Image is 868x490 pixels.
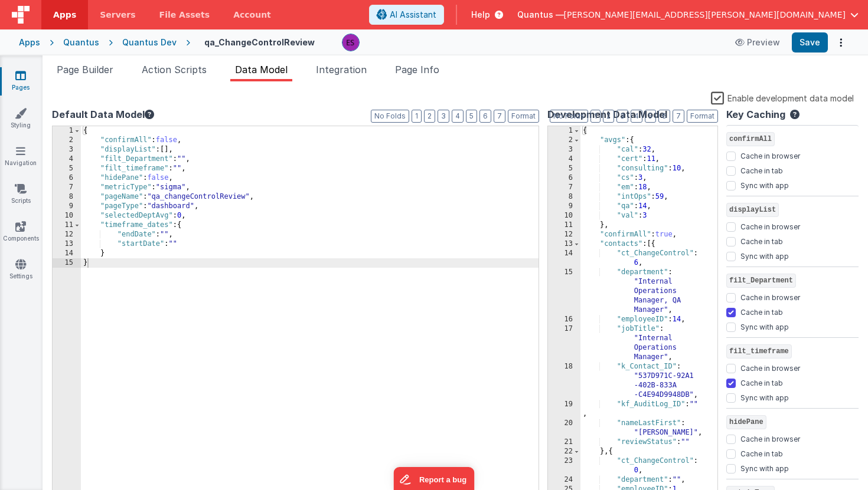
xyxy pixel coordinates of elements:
label: Cache in tab [740,376,783,388]
button: 1 [412,110,422,123]
div: 15 [53,258,81,268]
label: Cache in browser [740,361,800,373]
span: Data Model [235,64,288,75]
button: 5 [645,110,656,123]
div: 9 [53,202,81,211]
div: 5 [53,164,81,173]
div: 13 [53,239,81,249]
button: Save [792,32,828,52]
span: displayList [726,203,779,217]
label: Cache in tab [740,447,783,459]
div: 24 [548,475,580,485]
span: File Assets [159,9,210,21]
label: Cache in tab [740,235,783,246]
button: 6 [658,110,670,123]
label: Cache in browser [740,432,800,444]
div: 16 [548,315,580,324]
button: 7 [494,110,505,123]
button: 2 [603,110,614,123]
div: 4 [53,154,81,164]
button: Default Data Model [52,107,154,121]
label: Sync with app [740,320,789,332]
label: Sync with app [740,249,789,261]
div: 14 [548,249,580,268]
div: 8 [548,192,580,202]
span: filt_Department [726,274,796,288]
div: 9 [548,202,580,211]
label: Cache in browser [740,291,800,302]
div: 1 [548,126,580,136]
button: 4 [452,110,464,123]
span: hidePane [726,415,766,429]
span: Help [471,9,490,21]
div: 22 [548,447,580,456]
img: 2445f8d87038429357ee99e9bdfcd63a [342,34,359,51]
label: Sync with app [740,391,789,403]
div: 12 [548,230,580,239]
div: 21 [548,438,580,447]
div: 11 [548,221,580,230]
span: filt_timeframe [726,344,792,359]
span: [PERSON_NAME][EMAIL_ADDRESS][PERSON_NAME][DOMAIN_NAME] [564,9,846,21]
label: Cache in tab [740,164,783,176]
button: 3 [438,110,449,123]
h4: Key Caching [726,110,785,120]
div: 3 [548,145,580,154]
div: 3 [53,145,81,154]
div: 13 [548,239,580,249]
button: Format [687,110,718,123]
div: 20 [548,419,580,438]
span: confirmAll [726,132,775,146]
div: 10 [53,211,81,221]
label: Cache in browser [740,220,800,232]
div: 6 [548,173,580,183]
div: 5 [548,164,580,173]
div: Quantus [63,37,99,48]
span: Action Scripts [142,64,207,75]
button: 6 [479,110,491,123]
button: 7 [673,110,684,123]
span: Integration [316,64,367,75]
div: 14 [53,249,81,258]
label: Enable development data model [711,91,854,104]
button: 5 [466,110,477,123]
span: Quantus — [517,9,564,21]
span: Development Data Model [547,107,667,121]
button: 2 [424,110,435,123]
div: 6 [53,173,81,183]
button: 1 [590,110,601,123]
button: Options [833,34,849,51]
h4: qa_ChangeControlReview [204,38,315,47]
button: AI Assistant [369,5,444,25]
div: 2 [53,136,81,145]
div: 10 [548,211,580,221]
span: Page Info [395,64,439,75]
div: 12 [53,230,81,239]
button: No Folds [371,110,409,123]
div: 19 [548,400,580,419]
button: Format [508,110,539,123]
span: Apps [53,9,76,21]
div: 7 [53,183,81,192]
button: Preview [728,33,787,52]
button: Quantus — [PERSON_NAME][EMAIL_ADDRESS][PERSON_NAME][DOMAIN_NAME] [517,9,859,21]
div: 15 [548,268,580,315]
div: 17 [548,324,580,362]
button: 4 [631,110,642,123]
div: Quantus Dev [122,37,177,48]
div: 4 [548,154,580,164]
span: Servers [100,9,135,21]
div: 11 [53,221,81,230]
div: 2 [548,136,580,145]
label: Cache in tab [740,305,783,317]
button: No Folds [550,110,588,123]
div: Apps [19,37,40,48]
label: Sync with app [740,462,789,473]
button: 3 [616,110,628,123]
div: 7 [548,183,580,192]
label: Cache in browser [740,149,800,161]
div: 23 [548,456,580,475]
div: 18 [548,362,580,400]
label: Sync with app [740,179,789,190]
div: 8 [53,192,81,202]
